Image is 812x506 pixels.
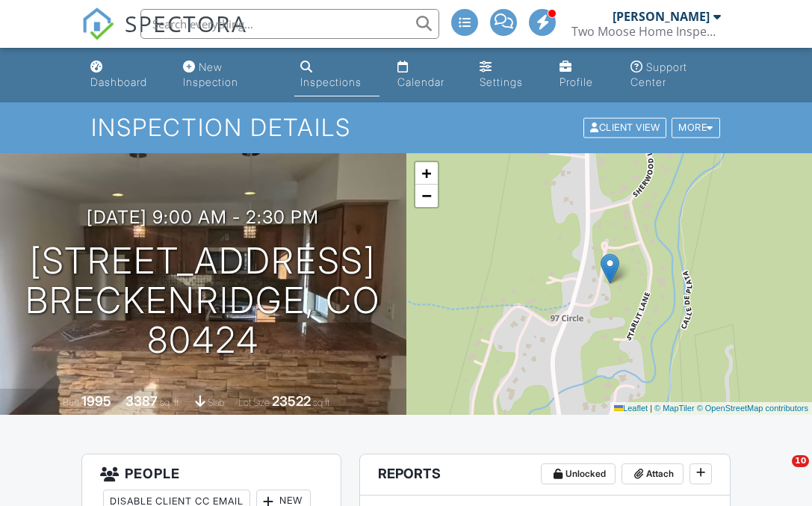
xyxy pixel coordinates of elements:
div: Profile [560,75,593,88]
input: Search everything... [140,9,439,39]
span: | [650,404,652,413]
div: Client View [583,118,666,138]
img: Marker [601,253,619,284]
a: Profile [554,54,613,96]
a: Dashboard [84,54,165,96]
a: Calendar [391,54,462,96]
span: sq.ft. [313,397,332,408]
div: Calendar [397,75,444,88]
a: New Inspection [177,54,282,96]
h3: [DATE] 9:00 am - 2:30 pm [87,207,319,227]
span: sq. ft. [160,397,181,408]
div: 1995 [81,393,111,409]
a: © OpenStreetMap contributors [697,404,808,413]
a: Inspections [294,54,379,96]
span: − [421,186,431,205]
a: Zoom in [415,162,438,185]
div: Two Moose Home Inspections [571,24,721,39]
a: © MapTiler [654,404,695,413]
div: Support Center [630,61,687,88]
div: 3387 [125,393,158,409]
div: New Inspection [183,61,238,88]
div: 23522 [272,393,311,409]
span: SPECTORA [125,7,247,39]
a: Zoom out [415,185,438,207]
div: Settings [480,75,523,88]
span: 10 [792,455,809,467]
div: More [672,118,720,138]
span: + [421,164,431,182]
span: Lot Size [238,397,270,408]
div: Inspections [300,75,362,88]
a: Support Center [625,54,728,96]
a: Settings [474,54,542,96]
iframe: Intercom live chat [761,455,797,491]
a: SPECTORA [81,20,247,52]
h1: Inspection Details [91,114,722,141]
div: [PERSON_NAME] [613,9,710,24]
a: Leaflet [614,404,648,413]
a: Client View [582,121,670,132]
div: Dashboard [90,75,147,88]
span: Built [63,397,79,408]
span: Slab [208,397,224,408]
img: The Best Home Inspection Software - Spectora [81,7,114,40]
h1: [STREET_ADDRESS] Breckenridge, CO 80424 [24,241,382,360]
